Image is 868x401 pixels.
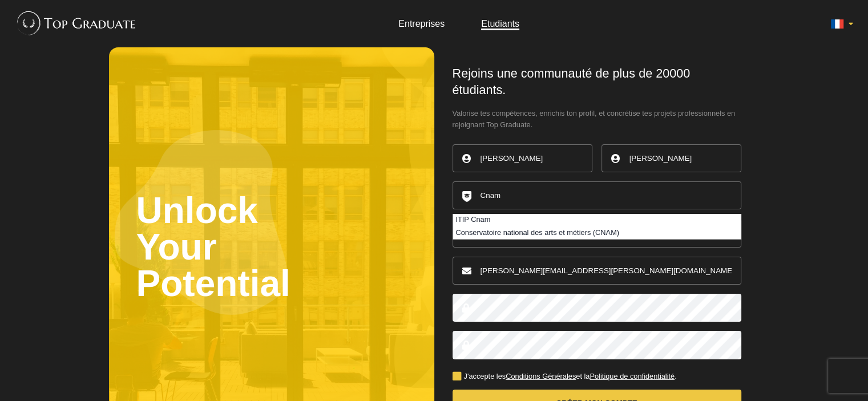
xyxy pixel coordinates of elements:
[453,181,741,209] input: Ecole
[601,144,741,172] input: Nom
[453,108,741,131] span: Valorise tes compétences, enrichis ton profil, et concrétise tes projets professionnels en rejoig...
[506,372,576,380] a: Conditions Générales
[590,372,675,380] a: Politique de confidentialité
[453,257,741,285] input: Email
[398,19,445,29] a: Entreprises
[453,144,592,172] input: Prénom
[11,6,136,40] img: Top Graduate
[453,214,741,226] li: ITIP Cnam
[453,66,741,99] h1: Rejoins une communauté de plus de 20000 étudiants.
[453,373,677,380] label: J'accepte les et la .
[453,226,741,239] li: Conservatoire national des arts et métiers (CNAM)
[481,19,519,29] a: Etudiants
